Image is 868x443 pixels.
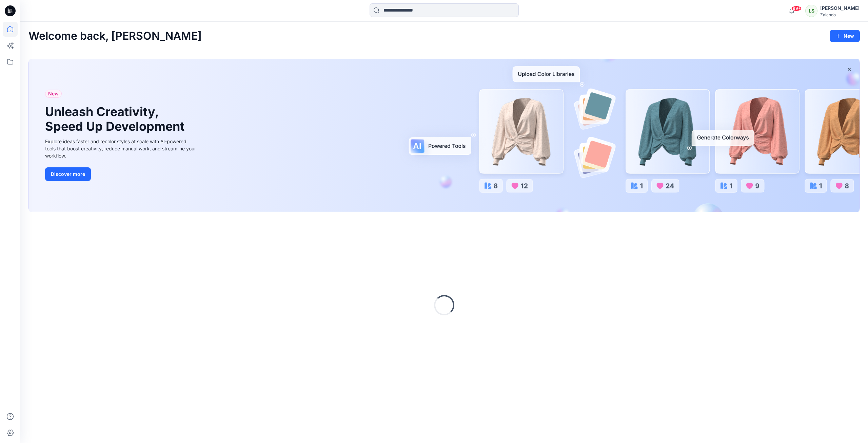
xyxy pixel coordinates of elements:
[830,30,860,42] button: New
[48,90,59,98] span: New
[45,105,188,134] h1: Unleash Creativity, Speed Up Development
[791,6,802,11] span: 99+
[45,138,198,159] div: Explore ideas faster and recolor styles at scale with AI-powered tools that boost creativity, red...
[820,12,860,17] div: Zalando
[45,167,91,181] button: Discover more
[28,30,202,42] h2: Welcome back, [PERSON_NAME]
[45,167,198,181] a: Discover more
[820,4,860,12] div: [PERSON_NAME]
[805,5,817,17] div: LS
